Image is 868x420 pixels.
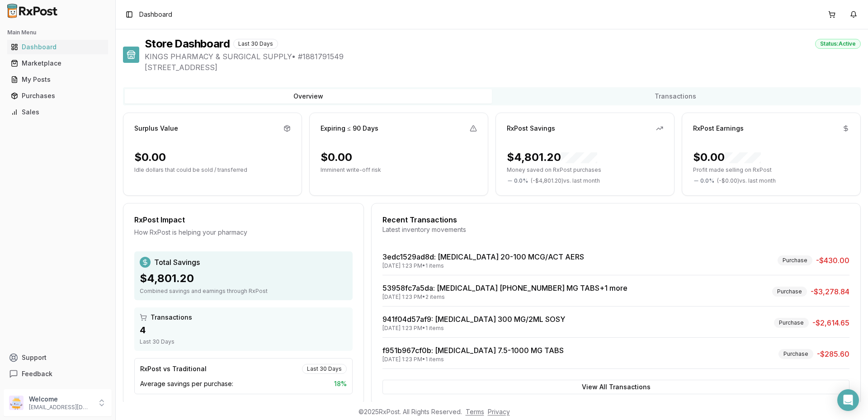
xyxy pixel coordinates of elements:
[382,380,849,394] button: View All Transactions
[11,108,104,117] div: Sales
[11,91,104,100] div: Purchases
[140,364,207,373] div: RxPost vs Traditional
[382,293,627,301] div: [DATE] 1:23 PM • 2 items
[507,166,663,174] p: Money saved on RxPost purchases
[134,124,178,133] div: Surplus Value
[774,318,809,328] div: Purchase
[693,150,761,165] div: $0.00
[778,349,813,359] div: Purchase
[4,366,112,382] button: Feedback
[154,257,200,268] span: Total Savings
[334,379,347,388] span: 18 %
[7,55,108,71] a: Marketplace
[507,124,555,133] div: RxPost Savings
[145,51,861,62] span: KINGS PHARMACY & SURGICAL SUPPLY • # 1881791549
[507,150,597,165] div: $4,801.20
[693,166,849,174] p: Profit made selling on RxPost
[772,287,807,297] div: Purchase
[4,40,112,54] button: Dashboard
[7,88,108,104] a: Purchases
[382,262,584,269] div: [DATE] 1:23 PM • 1 items
[492,89,859,104] button: Transactions
[29,395,92,404] p: Welcome
[140,288,347,295] div: Combined savings and earnings through RxPost
[837,389,859,411] div: Open Intercom Messenger
[382,325,565,332] div: [DATE] 1:23 PM • 1 items
[466,408,484,415] a: Terms
[816,255,849,266] span: -$430.00
[382,252,584,261] a: 3edc1529ad8d: [MEDICAL_DATA] 20-100 MCG/ACT AERS
[9,396,24,410] img: User avatar
[817,349,849,359] span: -$285.60
[7,104,108,120] a: Sales
[4,4,61,18] img: RxPost Logo
[140,338,347,345] div: Last 30 Days
[134,228,353,237] div: How RxPost is helping your pharmacy
[7,71,108,88] a: My Posts
[4,349,112,366] button: Support
[29,404,92,411] p: [EMAIL_ADDRESS][DOMAIN_NAME]
[382,346,564,355] a: f951b967cf0b: [MEDICAL_DATA] 7.5-1000 MG TABS
[382,283,627,293] a: 53958fc7a5da: [MEDICAL_DATA] [PHONE_NUMBER] MG TABS+1 more
[717,177,776,184] span: ( - $0.00 ) vs. last month
[812,317,849,328] span: -$2,614.65
[382,356,564,363] div: [DATE] 1:23 PM • 1 items
[488,408,510,415] a: Privacy
[139,10,172,19] span: Dashboard
[11,59,104,68] div: Marketplace
[7,29,108,36] h2: Main Menu
[514,177,528,184] span: 0.0 %
[531,177,600,184] span: ( - $4,801.20 ) vs. last month
[145,37,230,51] h1: Store Dashboard
[140,271,347,286] div: $4,801.20
[4,89,112,103] button: Purchases
[700,177,714,184] span: 0.0 %
[321,150,352,165] div: $0.00
[145,62,861,73] span: [STREET_ADDRESS]
[151,313,192,322] span: Transactions
[815,39,861,49] div: Status: Active
[140,379,233,388] span: Average savings per purchase:
[22,369,52,378] span: Feedback
[321,166,477,174] p: Imminent write-off risk
[11,75,104,84] div: My Posts
[811,286,849,297] span: -$3,278.84
[7,39,108,55] a: Dashboard
[139,10,172,19] nav: breadcrumb
[140,324,347,336] div: 4
[693,124,744,133] div: RxPost Earnings
[11,42,104,52] div: Dashboard
[382,214,849,225] div: Recent Transactions
[382,225,849,234] div: Latest inventory movements
[134,214,353,225] div: RxPost Impact
[321,124,378,133] div: Expiring ≤ 90 Days
[125,89,492,104] button: Overview
[382,315,565,324] a: 941f04d57af9: [MEDICAL_DATA] 300 MG/2ML SOSY
[134,166,291,174] p: Idle dollars that could be sold / transferred
[778,255,812,265] div: Purchase
[4,72,112,87] button: My Posts
[4,56,112,71] button: Marketplace
[134,150,166,165] div: $0.00
[4,105,112,119] button: Sales
[233,39,278,49] div: Last 30 Days
[302,364,347,374] div: Last 30 Days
